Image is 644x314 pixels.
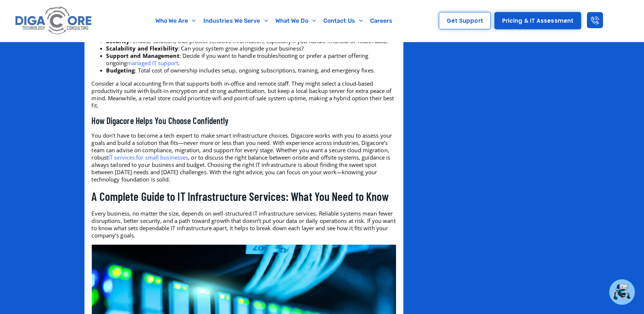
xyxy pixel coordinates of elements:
div: v 4.0.25 [20,12,36,18]
a: Pricing & IT Assessment [494,12,581,29]
div: Domain Overview [81,43,119,48]
a: What We Do [272,12,320,29]
img: support.svg [595,15,600,21]
a: Careers [366,12,396,29]
p: You don’t have to become a tech expert to make smart infrastructure choices. Digacore works with ... [92,132,396,183]
li: : Total cost of ownership includes setup, ongoing subscriptions, training, and emergency fixes. [106,67,396,74]
li: : Decide if you want to handle troubleshooting or prefer a partner offering ongoing . [106,52,396,67]
p: Every business, no matter the size, depends on well-structured IT infrastructure services. Reliab... [92,210,396,239]
div: Site Audit [568,43,589,48]
img: setting.svg [610,15,616,21]
a: IT services for small businesses [108,154,188,161]
div: Keywords by Traffic [238,43,281,48]
img: tab_domain_overview_orange.svg [73,42,79,48]
img: logo_orange.svg [12,12,18,18]
span: Get Support [447,18,483,23]
img: tab_backlinks_grey.svg [401,42,407,48]
strong: Scalability and Flexibility [106,45,178,52]
a: Contact Us [320,12,366,29]
a: Industries We Serve [200,12,272,29]
img: website_grey.svg [12,19,18,25]
div: Domain: [DOMAIN_NAME] [19,19,80,25]
img: tab_keywords_by_traffic_grey.svg [230,42,236,48]
li: : Can your system grow alongside your business? [106,45,396,52]
a: managed IT support [127,59,178,67]
nav: Menu [128,12,421,29]
h3: How Digacore Helps You Choose Confidently [92,115,396,126]
a: Who We Are [152,12,200,29]
img: Digacore logo 1 [13,4,94,38]
strong: Budgeting [106,67,135,74]
img: tab_seo_analyzer_grey.svg [560,42,566,48]
span: Pricing & IT Assessment [502,18,573,23]
img: go_to_app.svg [625,15,631,21]
a: Get Support [439,12,491,29]
h2: A Complete Guide to IT Infrastructure Services: What You Need to Know [92,189,396,204]
div: Backlinks [409,43,429,48]
strong: Support and Management [106,52,180,59]
p: Consider a local accounting firm that supports both in-office and remote staff. They might select... [92,80,396,109]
